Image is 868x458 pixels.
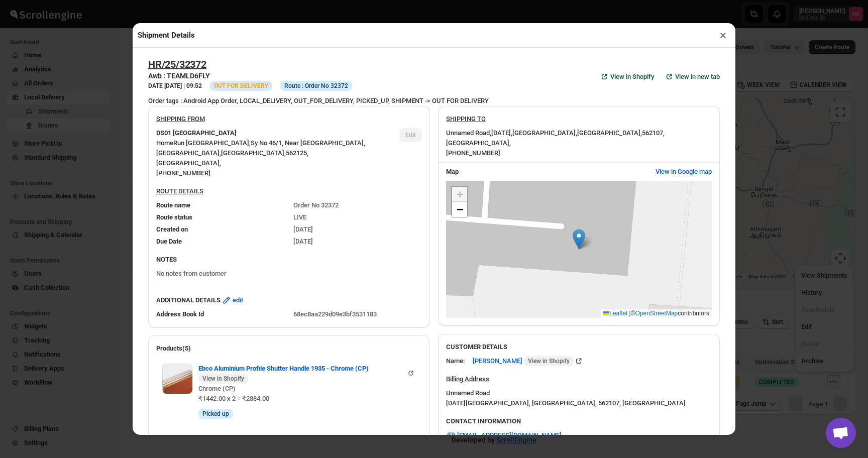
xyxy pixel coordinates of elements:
[446,139,511,147] span: [GEOGRAPHIC_DATA] ,
[148,71,352,81] h3: Awb : TEAMLD6FLY
[198,365,416,372] a: Ebco Aluminium Profile Shutter Handle 1935 - Chrome (CP) View in Shopify
[577,129,642,137] span: [GEOGRAPHIC_DATA] ,
[440,427,568,443] a: [EMAIL_ADDRESS][DOMAIN_NAME]
[601,309,712,318] div: © contributors
[603,310,627,317] a: Leaflet
[202,410,229,418] span: Picked up
[446,129,491,137] span: Unnamed Road ,
[156,256,177,263] b: NOTES
[148,82,202,90] h3: DATE
[635,310,678,317] a: OpenStreetMap
[473,356,574,366] span: [PERSON_NAME]
[251,139,365,147] span: Sy No 46/1, Near [GEOGRAPHIC_DATA] ,
[148,96,720,106] div: Order tags : Android App Order, LOCAL_DELIVERY, OUT_FOR_DELIVERY, PICKED_UP, SHIPMENT -> OUT FOR ...
[452,202,467,217] a: Zoom out
[162,364,192,394] img: Item
[446,342,712,352] h3: CUSTOMER DETAILS
[156,310,204,318] span: Address Book Id
[293,238,313,245] span: [DATE]
[473,357,584,365] a: [PERSON_NAME] View in Shopify
[198,395,269,402] span: ₹1442.00 x 2 = ₹2884.00
[457,430,562,440] span: [EMAIL_ADDRESS][DOMAIN_NAME]
[156,295,221,305] b: ADDITIONAL DETAILS
[675,72,720,82] span: View in new tab
[446,375,489,383] u: Billing Address
[293,310,377,318] span: 68ec8aa229d09e3bf3531183
[826,418,856,448] div: Open chat
[446,168,459,175] b: Map
[656,167,712,177] span: View in Google map
[156,213,192,221] span: Route status
[198,385,236,392] span: Chrome (CP)
[610,72,654,82] span: View in Shopify
[642,129,665,137] span: 562107 ,
[198,364,406,384] span: Ebco Aluminium Profile Shutter Handle 1935 - Chrome (CP)
[138,30,195,40] h2: Shipment Details
[164,82,202,89] b: [DATE] | 09:52
[156,115,205,123] u: SHIPPING FROM
[512,129,577,137] span: [GEOGRAPHIC_DATA] ,
[716,28,730,42] button: ×
[156,128,237,138] b: DS01 [GEOGRAPHIC_DATA]
[215,292,249,308] button: edit
[156,159,221,167] span: [GEOGRAPHIC_DATA] ,
[156,187,203,195] u: ROUTE DETAILS
[573,229,585,250] img: Marker
[156,169,210,177] span: [PHONE_NUMBER]
[286,149,308,157] span: 562125 ,
[446,149,500,157] span: [PHONE_NUMBER]
[293,201,339,209] span: Order No 32372
[528,357,570,365] span: View in Shopify
[156,139,251,147] span: HomeRun [GEOGRAPHIC_DATA] ,
[446,356,465,366] div: Name:
[156,149,221,157] span: [GEOGRAPHIC_DATA] ,
[293,225,313,233] span: [DATE]
[156,225,188,233] span: Created on
[156,270,227,277] span: No notes from customer
[446,388,686,408] div: Unnamed Road [DATE] [GEOGRAPHIC_DATA], [GEOGRAPHIC_DATA], 562107, [GEOGRAPHIC_DATA]
[452,187,467,202] a: Zoom in
[156,238,182,245] span: Due Date
[629,310,631,317] span: |
[214,82,268,89] span: OUT FOR DELIVERY
[284,82,348,90] span: Route : Order No 32372
[293,213,306,221] span: LIVE
[156,343,422,354] h2: Products(5)
[233,295,243,305] span: edit
[202,375,244,383] span: View in Shopify
[457,188,463,200] span: +
[446,115,486,123] u: SHIPPING TO
[658,69,726,85] button: View in new tab
[457,203,463,215] span: −
[156,201,190,209] span: Route name
[491,129,512,137] span: [DATE] ,
[221,149,286,157] span: [GEOGRAPHIC_DATA] ,
[649,164,718,180] button: View in Google map
[446,416,712,426] h3: CONTACT INFORMATION
[593,69,660,85] a: View in Shopify
[148,58,206,70] button: HR/25/32372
